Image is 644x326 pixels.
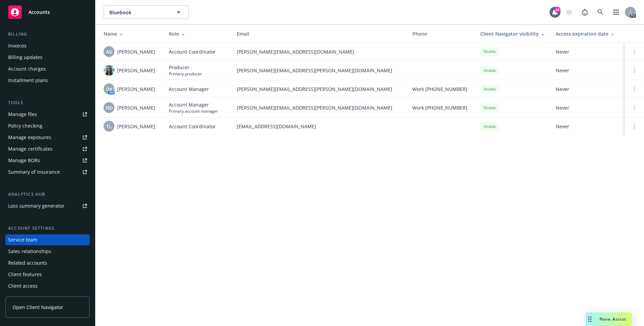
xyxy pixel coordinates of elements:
span: [PERSON_NAME] [117,67,155,74]
a: Service team [5,234,90,245]
span: Work [PHONE_NUMBER] [412,104,467,111]
div: Access expiration date [556,30,620,37]
div: Summary of insurance [8,167,60,177]
span: [PERSON_NAME] [117,104,155,111]
div: Visible [480,103,499,112]
span: [PERSON_NAME][EMAIL_ADDRESS][PERSON_NAME][DOMAIN_NAME] [237,85,401,93]
a: Account charges [5,63,90,74]
a: Manage exposures [5,132,90,143]
div: Account charges [8,63,46,74]
span: [PERSON_NAME][EMAIL_ADDRESS][PERSON_NAME][DOMAIN_NAME] [237,67,401,74]
div: Visible [480,47,499,56]
a: Invoices [5,40,90,51]
span: [PERSON_NAME] [117,48,155,55]
a: Manage files [5,109,90,120]
div: Manage certificates [8,143,53,154]
div: Service team [8,234,37,245]
span: [EMAIL_ADDRESS][DOMAIN_NAME] [237,123,401,130]
button: Nova Assist [586,312,632,326]
a: Summary of insurance [5,167,90,177]
span: ND [106,104,113,111]
a: Billing updates [5,52,90,63]
span: Account Coordinator [169,48,216,55]
button: Bluebook [104,5,189,19]
div: Visible [480,66,499,75]
a: Related accounts [5,257,90,268]
span: Primary producer [169,71,202,77]
span: Work [PHONE_NUMBER] [412,85,467,93]
a: Client access [5,281,90,291]
a: Report a Bug [578,5,592,19]
span: Nova Assist [600,316,626,322]
span: Never [556,48,620,55]
div: Client features [8,269,42,280]
div: Billing [5,31,90,38]
a: Policy checking [5,120,90,131]
span: Bluebook [109,9,168,16]
span: Account Manager [169,85,209,93]
a: Installment plans [5,75,90,86]
a: Manage BORs [5,155,90,166]
div: 24 [554,7,560,13]
div: Client access [8,281,38,291]
span: Open Client Navigator [13,304,63,311]
div: Analytics hub [5,191,90,198]
span: Account Manager [169,101,218,108]
span: Never [556,104,620,111]
div: Tools [5,99,90,106]
div: Manage exposures [8,132,51,143]
span: Never [556,123,620,130]
span: Producer [169,64,202,71]
div: Installment plans [8,75,48,86]
a: Manage certificates [5,143,90,154]
span: TL [106,123,112,130]
a: Accounts [5,3,90,22]
div: Visible [480,122,499,131]
span: [PERSON_NAME][EMAIL_ADDRESS][PERSON_NAME][DOMAIN_NAME] [237,104,401,111]
a: Sales relationships [5,246,90,257]
a: Loss summary generator [5,200,90,211]
div: Phone [412,30,469,37]
div: Visible [480,85,499,93]
div: Sales relationships [8,246,51,257]
div: Client Navigator visibility [480,30,545,37]
div: Name [104,30,158,37]
span: AG [106,48,112,55]
div: Billing updates [8,52,42,63]
span: [PERSON_NAME] [117,85,155,93]
span: Never [556,67,620,74]
img: photo [104,65,114,76]
span: Accounts [29,9,50,15]
div: Drag to move [586,312,594,326]
span: [PERSON_NAME] [117,123,155,130]
a: Client features [5,269,90,280]
div: Related accounts [8,257,47,268]
a: Switch app [609,5,623,19]
a: Start snowing [562,5,576,19]
div: Email [237,30,401,37]
div: Manage BORs [8,155,40,166]
div: Manage files [8,109,37,120]
div: Account settings [5,225,90,232]
div: Policy checking [8,120,42,131]
a: Search [594,5,607,19]
span: Primary account manager [169,108,218,114]
span: Never [556,85,620,93]
div: Invoices [8,40,26,51]
div: Loss summary generator [8,200,65,211]
span: Account Coordinator [169,123,216,130]
span: [PERSON_NAME][EMAIL_ADDRESS][DOMAIN_NAME] [237,48,401,55]
div: Role [169,30,226,37]
span: DK [106,85,112,93]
